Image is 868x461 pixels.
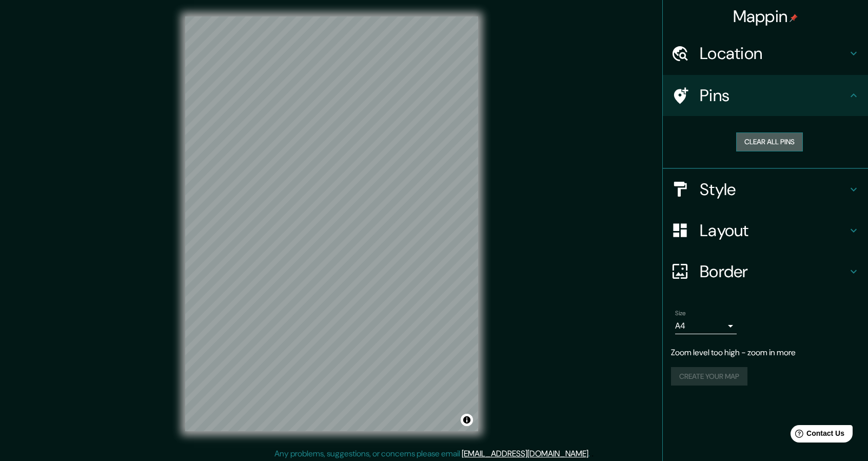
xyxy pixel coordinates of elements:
div: Location [663,33,868,74]
div: Border [663,251,868,292]
a: [EMAIL_ADDRESS][DOMAIN_NAME] [462,448,588,459]
div: . [590,448,591,460]
button: Toggle attribution [461,414,473,426]
div: A4 [675,318,737,334]
p: Any problems, suggestions, or concerns please email . [274,448,590,460]
label: Size [675,309,686,317]
h4: Style [700,179,847,200]
h4: Border [700,261,847,282]
h4: Location [700,43,847,64]
div: . [591,448,594,460]
h4: Layout [700,220,847,241]
canvas: Map [185,16,478,431]
div: Pins [663,75,868,116]
h4: Pins [700,85,847,106]
h4: Mappin [733,6,798,27]
button: Clear all pins [736,132,803,151]
iframe: Help widget launcher [777,421,857,450]
div: Layout [663,210,868,251]
div: Style [663,169,868,210]
img: pin-icon.png [790,14,798,22]
p: Zoom level too high - zoom in more [671,347,860,359]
